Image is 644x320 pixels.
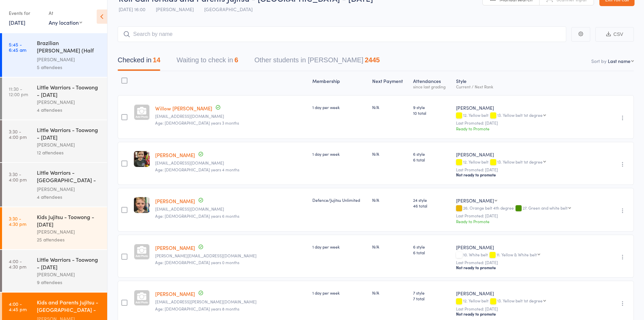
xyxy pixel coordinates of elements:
button: Other students in [PERSON_NAME]2445 [255,53,380,71]
div: 6 [234,56,238,64]
img: image1696396701.png [134,197,150,213]
div: N/A [372,104,408,110]
a: 4:00 -4:30 pmLittle Warriors - Toowong - [DATE][PERSON_NAME]9 attendees [2,250,107,292]
div: [PERSON_NAME] [456,151,603,158]
button: CSV [595,27,634,42]
div: N/A [372,197,408,203]
div: Next Payment [369,74,410,92]
time: 5:45 - 6:45 am [9,42,26,52]
div: 14 [153,56,160,64]
div: [PERSON_NAME] [456,104,603,111]
span: Age: [DEMOGRAPHIC_DATA] years 8 months [155,306,239,312]
a: 5:45 -6:45 amBrazilian [PERSON_NAME] (Half Guard) - Toowong - [DATE][PERSON_NAME]5 attendees [2,33,107,77]
time: 3:30 - 4:00 pm [9,129,27,140]
div: 13. Yellow belt 1st degree [497,113,543,117]
small: annacdowl@gmail.com [155,161,307,165]
div: Defence/Jujitsu Unlimited [312,197,367,203]
a: 3:30 -4:30 pmKids Jujitsu - Toowong - [DATE][PERSON_NAME]25 attendees [2,207,107,249]
div: Not ready to promote [456,172,603,177]
span: 6 style [413,151,451,157]
span: 6 total [413,250,451,255]
div: Any location [49,19,82,26]
small: Last Promoted: [DATE] [456,213,603,218]
div: Brazilian [PERSON_NAME] (Half Guard) - Toowong - [DATE] [37,39,101,56]
span: Age: [DEMOGRAPHIC_DATA] years 6 months [155,213,239,219]
a: 11:30 -12:00 pmLittle Warriors - Toowong - [DATE][PERSON_NAME]4 attendees [2,78,107,120]
div: [PERSON_NAME] [37,56,101,63]
small: Last Promoted: [DATE] [456,306,603,311]
div: Little Warriors - Toowong - [DATE] [37,256,101,271]
div: [PERSON_NAME] [37,271,101,278]
span: 7 total [413,296,451,301]
div: 13. Yellow belt 1st degree [497,298,543,303]
div: [PERSON_NAME] [37,185,101,193]
div: Events for [9,7,42,19]
div: 12 attendees [37,149,101,156]
span: [PERSON_NAME] [156,6,194,13]
div: 27. Green and white belt [523,206,568,210]
div: Kids and Parents Jujitsu - [GEOGRAPHIC_DATA] - Frid... [37,298,101,315]
div: N/A [372,244,408,250]
small: Last Promoted: [DATE] [456,167,603,172]
time: 4:00 - 4:45 pm [9,301,27,312]
div: 4 attendees [37,193,101,201]
div: 1 day per week [312,151,367,157]
div: Atten­dances [410,74,453,92]
div: 10. White belt [456,252,603,258]
div: [PERSON_NAME] [37,228,101,236]
time: 11:30 - 12:00 pm [9,86,28,97]
small: tegan.buhmann@gmail.com [155,299,307,304]
div: 9 attendees [37,278,101,286]
span: 9 style [413,104,451,110]
div: Little Warriors - [GEOGRAPHIC_DATA] - [DATE] [37,169,101,185]
div: [PERSON_NAME] [37,98,101,106]
span: [DATE] 16:00 [119,6,145,13]
div: 12. Yellow belt [456,298,603,304]
div: Little Warriors - Toowong - [DATE] [37,126,101,141]
a: Willow [PERSON_NAME] [155,105,212,112]
button: Waiting to check in6 [176,53,238,71]
img: image1748651255.png [134,151,150,167]
input: Search by name [118,26,566,42]
span: Age: [DEMOGRAPHIC_DATA] years 0 months [155,259,239,265]
span: Age: [DEMOGRAPHIC_DATA] years 4 months [155,167,239,172]
div: N/A [372,290,408,296]
time: 3:30 - 4:00 pm [9,171,27,182]
a: 3:30 -4:00 pmLittle Warriors - Toowong - [DATE][PERSON_NAME]12 attendees [2,120,107,162]
div: Ready to Promote [456,218,603,224]
div: 1 day per week [312,104,367,110]
small: Last Promoted: [DATE] [456,121,603,125]
div: Style [453,74,606,92]
span: Age: [DEMOGRAPHIC_DATA] years 3 months [155,120,239,126]
div: Membership [310,74,369,92]
div: 11. Yellow & White belt [497,252,537,257]
time: 3:30 - 4:30 pm [9,216,26,227]
div: 26. Orange belt 4th degree [456,206,603,211]
div: [PERSON_NAME] [456,244,603,251]
label: Sort by [591,58,606,64]
div: 4 attendees [37,106,101,114]
div: Not ready to promote [456,311,603,317]
div: Last name [608,58,630,64]
div: N/A [372,151,408,157]
div: 25 attendees [37,236,101,243]
div: 1 day per week [312,290,367,296]
small: emilyhaden88@gmail.com [155,207,307,211]
div: Kids Jujitsu - Toowong - [DATE] [37,213,101,228]
div: 12. Yellow belt [456,159,603,165]
span: 7 style [413,290,451,296]
button: Checked in14 [118,53,160,71]
div: [PERSON_NAME] [37,141,101,149]
span: 10 total [413,110,451,116]
span: 46 total [413,203,451,209]
span: [GEOGRAPHIC_DATA] [204,6,253,13]
div: 12. Yellow belt [456,113,603,119]
div: [PERSON_NAME] [456,290,603,297]
span: 24 style [413,197,451,203]
div: since last grading [413,84,451,89]
div: 13. Yellow belt 1st degree [497,159,543,164]
div: 5 attendees [37,63,101,71]
div: Little Warriors - Toowong - [DATE] [37,83,101,98]
div: 2445 [365,56,380,64]
div: [PERSON_NAME] [456,197,494,204]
